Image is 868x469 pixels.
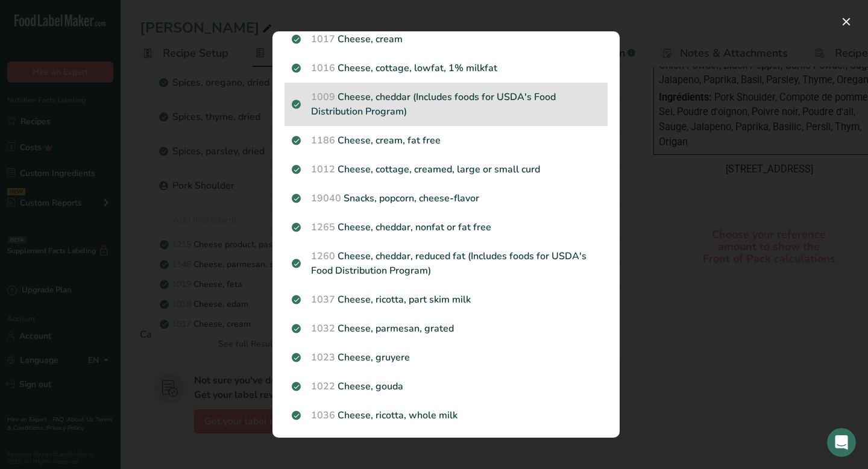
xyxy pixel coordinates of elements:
[292,321,600,336] p: Cheese, parmesan, grated
[292,162,600,177] p: Cheese, cottage, creamed, large or small curd
[292,292,600,307] p: Cheese, ricotta, part skim milk
[292,379,600,394] p: Cheese, gouda
[292,220,600,234] p: Cheese, cheddar, nonfat or fat free
[311,33,335,46] span: 1017
[311,61,335,75] span: 1016
[311,322,335,335] span: 1032
[311,409,335,422] span: 1036
[311,221,335,234] span: 1265
[311,192,341,205] span: 19040
[292,32,600,46] p: Cheese, cream
[292,191,600,206] p: Snacks, popcorn, cheese-flavor
[311,163,335,176] span: 1012
[292,437,600,452] p: Cheese, parmesan, hard
[311,351,335,364] span: 1023
[827,428,856,457] iframe: Intercom live chat
[311,134,335,147] span: 1186
[292,90,600,119] p: Cheese, cheddar (Includes foods for USDA's Food Distribution Program)
[292,61,600,75] p: Cheese, cottage, lowfat, 1% milkfat
[311,90,335,104] span: 1009
[292,133,600,148] p: Cheese, cream, fat free
[311,250,335,263] span: 1260
[292,249,600,278] p: Cheese, cheddar, reduced fat (Includes foods for USDA's Food Distribution Program)
[292,408,600,423] p: Cheese, ricotta, whole milk
[311,293,335,306] span: 1037
[292,350,600,365] p: Cheese, gruyere
[311,380,335,393] span: 1022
